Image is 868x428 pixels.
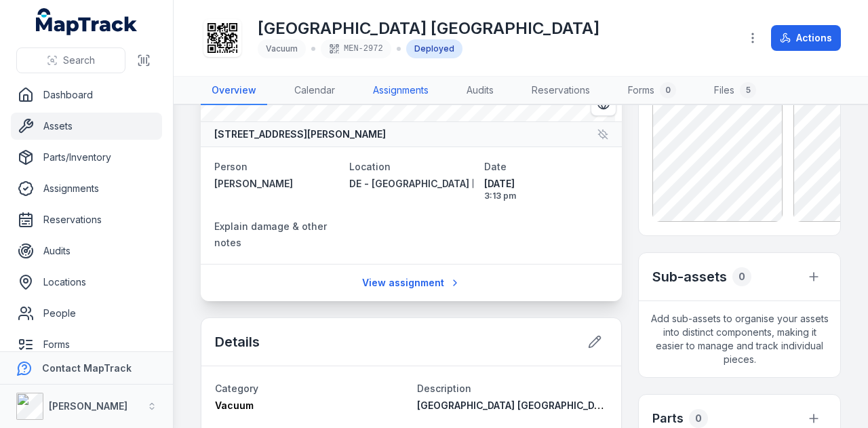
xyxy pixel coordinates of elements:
span: Location [349,161,391,172]
div: 0 [660,82,676,98]
a: People [11,300,162,327]
div: 0 [732,267,751,286]
span: DE - [GEOGRAPHIC_DATA] [GEOGRAPHIC_DATA] - [GEOGRAPHIC_DATA][PERSON_NAME]-bek - 89065 [349,178,822,189]
a: Parts/Inventory [11,144,162,171]
strong: [STREET_ADDRESS][PERSON_NAME] [214,128,386,141]
span: Search [63,54,95,67]
a: Calendar [283,77,346,105]
h3: Parts [652,409,684,428]
span: 3:13 pm [484,191,608,201]
span: [GEOGRAPHIC_DATA] [GEOGRAPHIC_DATA] [417,400,615,411]
a: DE - [GEOGRAPHIC_DATA] [GEOGRAPHIC_DATA] - [GEOGRAPHIC_DATA][PERSON_NAME]-bek - 89065 [349,177,473,191]
span: Vacuum [215,400,254,411]
span: Description [417,383,471,394]
span: Explain damage & other notes [214,220,327,248]
div: Deployed [406,39,462,58]
div: 0 [689,409,708,428]
a: Forms0 [617,77,687,105]
a: Audits [11,237,162,265]
a: Forms [11,331,162,358]
a: Reservations [521,77,601,105]
a: [PERSON_NAME] [214,177,338,191]
span: [DATE] [484,177,608,191]
span: Date [484,161,507,172]
a: Audits [456,77,505,105]
div: 5 [740,82,756,98]
button: Actions [771,25,841,51]
h2: Details [215,332,260,351]
strong: [PERSON_NAME] [49,400,127,412]
a: Reservations [11,206,162,233]
a: MapTrack [36,8,138,35]
h2: Sub-assets [652,267,727,286]
span: Vacuum [266,43,298,54]
span: Add sub-assets to organise your assets into distinct components, making it easier to manage and t... [639,301,840,377]
span: Category [215,383,258,394]
h1: [GEOGRAPHIC_DATA] [GEOGRAPHIC_DATA] [258,18,599,39]
button: Search [16,47,125,73]
a: Assignments [11,175,162,202]
strong: Contact MapTrack [42,362,132,374]
a: Locations [11,269,162,296]
a: Assets [11,113,162,140]
time: 9/4/2025, 3:13:33 PM [484,177,608,201]
div: MEN-2972 [321,39,391,58]
a: Files5 [703,77,767,105]
a: Dashboard [11,81,162,109]
span: Person [214,161,248,172]
a: View assignment [353,270,469,296]
a: Overview [201,77,267,105]
a: Assignments [362,77,439,105]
